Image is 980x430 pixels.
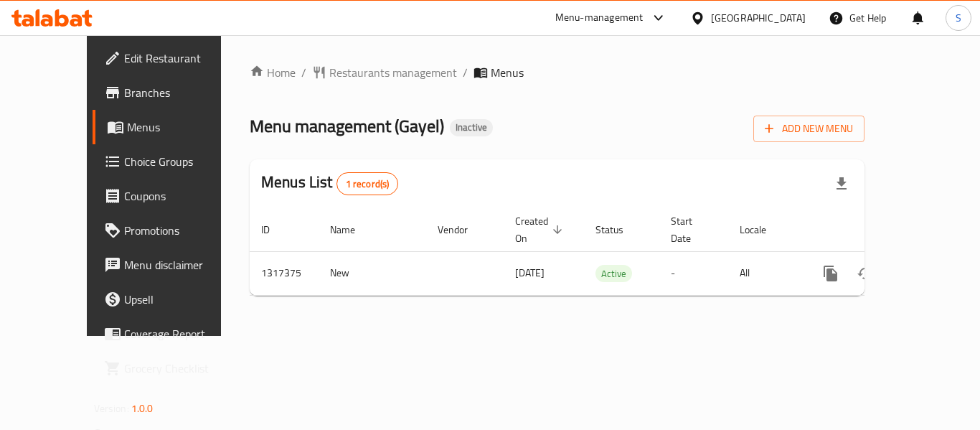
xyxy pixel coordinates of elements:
[124,153,239,170] span: Choice Groups
[250,64,296,81] a: Home
[740,221,785,238] span: Locale
[93,179,250,213] a: Coupons
[131,399,154,418] span: 1.0.0
[124,84,239,101] span: Branches
[93,144,250,179] a: Choice Groups
[450,121,493,134] span: Inactive
[337,177,398,191] span: 1 record(s)
[250,208,963,296] table: enhanced table
[491,64,524,81] span: Menus
[802,208,963,252] th: Actions
[124,222,239,239] span: Promotions
[848,256,882,291] button: Change Status
[728,251,802,295] td: All
[330,221,374,238] span: Name
[595,265,632,282] div: Active
[336,172,399,195] div: Total records count
[595,266,632,282] span: Active
[515,212,567,247] span: Created On
[814,256,848,291] button: more
[93,248,250,282] a: Menu disclaimer
[824,167,859,201] div: Export file
[93,110,250,144] a: Menus
[93,282,250,317] a: Upsell
[312,64,457,81] a: Restaurants management
[301,64,306,81] li: /
[753,116,864,142] button: Add New Menu
[595,221,642,238] span: Status
[93,41,250,75] a: Edit Restaurant
[124,187,239,205] span: Coupons
[438,221,486,238] span: Vendor
[765,120,853,138] span: Add New Menu
[93,351,250,385] a: Grocery Checklist
[124,50,239,67] span: Edit Restaurant
[261,221,288,238] span: ID
[250,64,864,81] nav: breadcrumb
[450,119,493,136] div: Inactive
[124,360,239,377] span: Grocery Checklist
[127,118,239,136] span: Menus
[93,317,250,351] a: Coverage Report
[93,213,250,248] a: Promotions
[124,325,239,342] span: Coverage Report
[329,64,457,81] span: Restaurants management
[124,256,239,274] span: Menu disclaimer
[671,212,711,247] span: Start Date
[250,251,319,295] td: 1317375
[659,251,728,295] td: -
[250,110,444,142] span: Menu management ( Gayel )
[261,172,398,195] h2: Menus List
[319,251,426,295] td: New
[463,64,468,81] li: /
[93,75,250,110] a: Branches
[555,9,644,27] div: Menu-management
[124,291,239,308] span: Upsell
[956,10,961,26] span: S
[94,399,129,418] span: Version:
[515,263,545,282] span: [DATE]
[711,10,806,26] div: [GEOGRAPHIC_DATA]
